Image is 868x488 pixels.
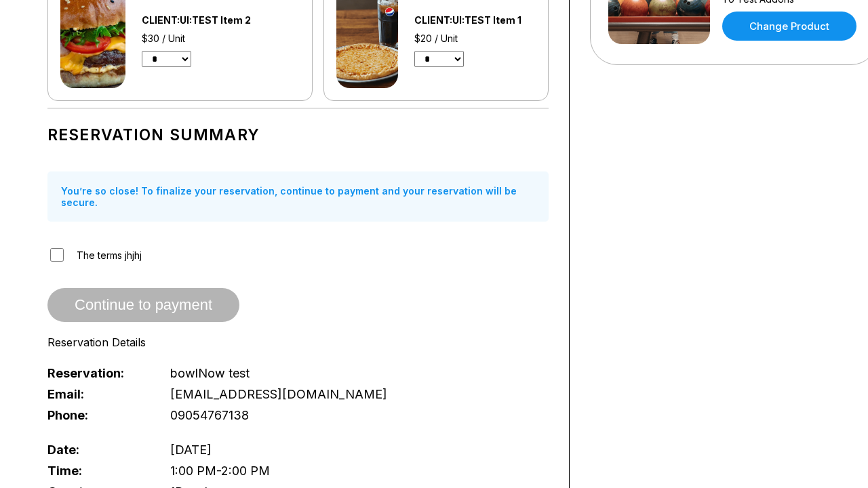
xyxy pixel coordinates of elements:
span: 09054767138 [170,408,249,422]
span: 1:00 PM - 2:00 PM [170,464,270,478]
span: The terms jhjhj [77,249,142,261]
div: CLIENT:UI:TEST Item 2 [142,14,288,26]
h1: Reservation Summary [47,125,549,144]
span: Phone: [47,408,148,422]
span: [EMAIL_ADDRESS][DOMAIN_NAME] [170,387,387,401]
div: $20 / Unit [414,33,536,44]
div: $30 / Unit [142,33,288,44]
span: Date: [47,443,148,457]
a: Change Product [722,12,856,41]
span: bowlNow test [170,366,250,380]
span: Reservation: [47,366,148,380]
div: CLIENT:UI:TEST Item 1 [414,14,536,26]
div: Reservation Details [47,335,549,349]
span: [DATE] [170,443,212,457]
span: Time: [47,464,148,478]
div: You’re so close! To finalize your reservation, continue to payment and your reservation will be s... [47,171,549,222]
span: Email: [47,387,148,401]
